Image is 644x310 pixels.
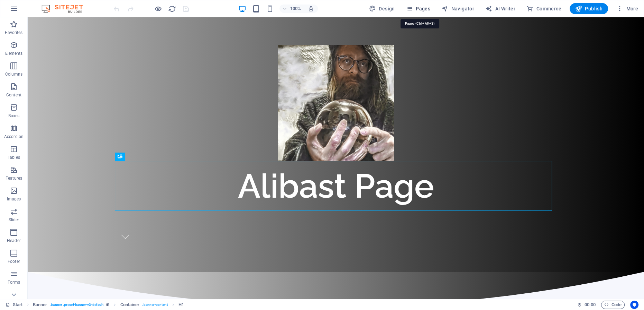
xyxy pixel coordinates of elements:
[279,5,304,13] button: 100%
[7,196,21,202] p: Images
[585,301,595,309] span: 00 00
[403,3,433,14] button: Pages
[50,301,103,309] span: . banner .preset-banner-v3-default
[366,3,398,14] div: Design (Ctrl+Alt+Y)
[40,5,92,13] img: Editor Logo
[7,238,21,243] p: Header
[439,3,477,14] button: Navigator
[366,3,398,14] button: Design
[524,3,564,14] button: Commerce
[577,301,596,309] h6: Session time
[33,301,47,309] span: Click to select. Double-click to edit
[8,279,20,285] p: Forms
[33,301,184,309] nav: breadcrumb
[5,51,23,56] p: Elements
[589,302,590,307] span: :
[4,134,24,139] p: Accordion
[441,5,474,12] span: Navigator
[570,3,608,14] button: Publish
[485,5,515,12] span: AI Writer
[9,217,19,223] p: Slider
[601,301,625,309] button: Code
[168,5,176,13] i: Reload page
[5,71,22,77] p: Columns
[369,5,395,12] span: Design
[120,301,140,309] span: Click to select. Double-click to edit
[168,5,176,13] button: reload
[106,303,109,307] i: This element is a customizable preset
[604,301,622,309] span: Code
[142,301,167,309] span: . banner-content
[308,6,314,12] i: On resize automatically adjust zoom level to fit chosen device.
[8,155,20,160] p: Tables
[482,3,518,14] button: AI Writer
[8,259,20,264] p: Footer
[6,301,23,309] a: Click to cancel selection. Double-click to open Pages
[526,5,561,12] span: Commerce
[616,5,638,12] span: More
[8,113,20,119] p: Boxes
[406,5,430,12] span: Pages
[6,92,21,98] p: Content
[575,5,602,12] span: Publish
[154,5,162,13] button: Click here to leave preview mode and continue editing
[5,30,22,35] p: Favorites
[178,301,184,309] span: Click to select. Double-click to edit
[630,301,638,309] button: Usercentrics
[290,5,301,13] h6: 100%
[6,175,22,181] p: Features
[614,3,641,14] button: More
